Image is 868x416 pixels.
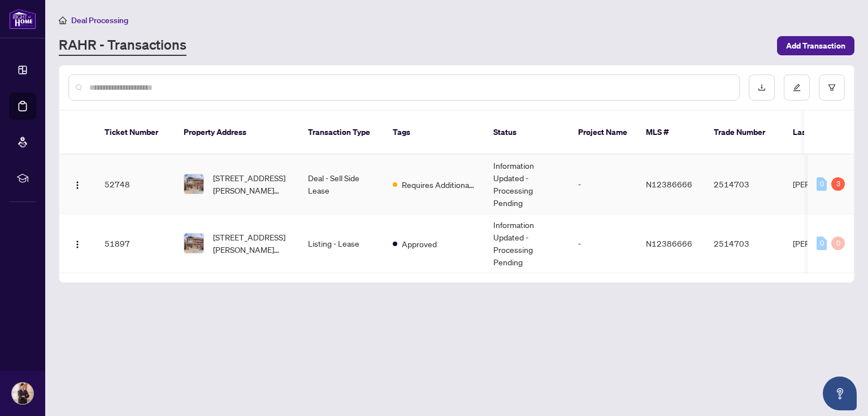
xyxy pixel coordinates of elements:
[793,84,801,91] span: edit
[68,234,86,252] button: Logo
[213,231,290,256] span: [STREET_ADDRESS][PERSON_NAME][PERSON_NAME]
[705,111,784,155] th: Trade Number
[175,111,299,155] th: Property Address
[817,177,827,191] div: 0
[299,155,384,214] td: Deal - Sell Side Lease
[484,111,569,155] th: Status
[786,37,845,55] span: Add Transaction
[96,214,175,273] td: 51897
[96,111,175,155] th: Ticket Number
[637,111,705,155] th: MLS #
[484,155,569,214] td: Information Updated - Processing Pending
[59,16,67,24] span: home
[484,214,569,273] td: Information Updated - Processing Pending
[9,8,36,29] img: logo
[73,240,82,249] img: Logo
[777,36,854,55] button: Add Transaction
[758,84,766,91] span: download
[96,155,175,214] td: 52748
[299,214,384,273] td: Listing - Lease
[184,234,203,253] img: thumbnail-img
[646,179,692,189] span: N12386666
[59,36,186,56] a: RAHR - Transactions
[705,155,784,214] td: 2514703
[12,383,33,404] img: Profile Icon
[784,75,810,100] button: edit
[831,237,845,250] div: 0
[384,111,484,155] th: Tags
[823,376,857,410] button: Open asap
[299,111,384,155] th: Transaction Type
[73,181,82,190] img: Logo
[705,214,784,273] td: 2514703
[831,177,845,191] div: 3
[213,172,290,196] span: [STREET_ADDRESS][PERSON_NAME][PERSON_NAME]
[68,175,86,193] button: Logo
[71,15,128,25] span: Deal Processing
[402,238,437,250] span: Approved
[569,155,637,214] td: -
[817,237,827,250] div: 0
[402,178,475,191] span: Requires Additional Docs
[828,84,836,91] span: filter
[569,111,637,155] th: Project Name
[569,214,637,273] td: -
[184,174,203,194] img: thumbnail-img
[819,75,845,100] button: filter
[646,238,692,248] span: N12386666
[749,75,775,100] button: download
